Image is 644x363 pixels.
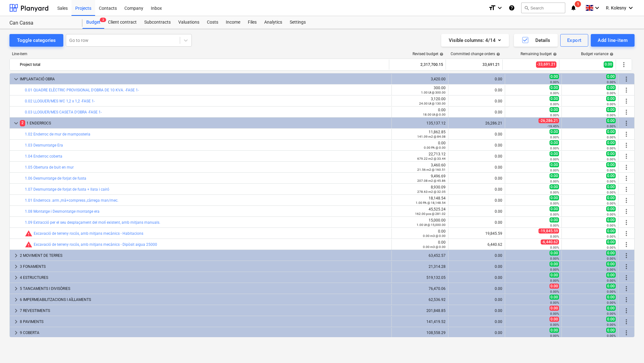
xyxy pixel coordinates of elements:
[17,36,56,44] div: Toggle categories
[607,202,616,205] small: 0.00%
[550,102,559,106] small: 0.00%
[623,263,630,270] span: More actions
[451,88,502,92] div: 0.00
[514,34,558,47] button: Details
[607,312,616,315] small: 0.00%
[20,273,389,283] div: 4 ESTRUCTURES
[550,323,559,326] small: 0.00%
[623,197,630,204] span: More actions
[451,176,502,181] div: 0.00
[25,154,62,158] a: 1.04 Enderroc coberta
[417,157,446,160] small: 679.22 m2 @ 33.44
[606,228,616,233] span: 0.00
[416,201,446,205] small: 1.00 PA @ 18,148.54
[25,176,86,181] a: 1.06 Desmuntatge de forjat de fusta
[550,317,559,322] span: 0.00
[394,229,446,238] div: 0.00
[623,318,630,326] span: More actions
[550,284,559,289] span: 0.00
[623,274,630,281] span: More actions
[244,16,260,29] a: Files
[20,284,389,294] div: 5 TANCAMENTS I DIVISÒRIES
[495,52,500,56] span: help
[550,151,559,156] span: 0.00
[623,141,630,149] span: More actions
[417,179,446,182] small: 207.08 m2 @ 45.86
[570,4,577,12] i: notifications
[606,118,616,123] span: 0.00
[20,295,389,305] div: 6 IMPERMEABILITZACIONS I AÏLLAMENTS
[509,4,515,12] i: Knowledge base
[451,154,502,158] div: 0.00
[608,52,613,56] span: help
[25,220,160,225] a: 1.09 Extracció per el seu desplaçament del molí existent, amb mitjans manuals.
[438,52,443,56] span: help
[550,202,559,205] small: 0.00%
[539,118,559,123] span: -26,286.21
[606,85,616,90] span: 0.00
[593,4,601,12] i: keyboard_arrow_down
[550,295,559,300] span: 0.00
[607,268,616,271] small: 0.00%
[394,218,446,227] div: 15,000.00
[575,1,581,7] span: 1
[550,251,559,256] span: 0.00
[12,307,20,314] span: keyboard_arrow_right
[623,86,630,94] span: More actions
[260,16,286,29] div: Analytics
[607,91,616,95] small: 0.00%
[423,234,446,238] small: 0.00 m3 @ 0.00
[607,102,616,106] small: 0.00%
[607,213,616,216] small: 0.00%
[12,75,20,83] span: keyboard_arrow_down
[607,135,616,139] small: 0.00%
[451,143,502,147] div: 0.00
[394,121,446,125] div: 135,137.12
[550,173,559,178] span: 0.00
[606,251,616,256] span: 0.00
[203,16,222,29] div: Costs
[394,331,446,335] div: 108,558.29
[451,331,502,335] div: 0.00
[12,263,20,270] span: keyboard_arrow_right
[606,151,616,156] span: 0.00
[550,195,559,200] span: 0.00
[25,110,102,114] a: 0.03 LLOGUER/MES CASETA D'OBRA -FASE 1-
[25,230,32,237] span: Committed costs exceed revised budget
[451,110,502,114] div: 0.00
[488,4,496,12] i: format_size
[451,320,502,324] div: 0.00
[451,308,502,313] div: 0.00
[451,275,502,280] div: 0.00
[606,162,616,167] span: 0.00
[451,165,502,170] div: 0.00
[550,96,559,101] span: 0.00
[613,333,644,363] div: Widget de chat
[83,16,104,29] a: Budget3
[606,306,616,311] span: 0.00
[606,5,626,10] span: R. Kolesny
[550,113,559,117] small: 0.00%
[20,306,389,316] div: 7 REVESTIMENTS
[222,16,244,29] a: Income
[606,206,616,211] span: 0.00
[607,290,616,293] small: 0.00%
[394,264,446,269] div: 21,314.28
[607,180,616,183] small: 0.00%
[606,184,616,189] span: 0.00
[606,295,616,300] span: 0.00
[550,158,559,161] small: 0.00%
[174,16,203,29] div: Valuations
[607,169,616,172] small: 0.00%
[394,141,446,150] div: 0.00
[606,317,616,322] span: 0.00
[550,184,559,189] span: 0.00
[550,147,559,150] small: 0.00%
[550,107,559,112] span: 0.00
[421,91,446,94] small: 1.00 Ut @ 300.00
[34,242,157,247] a: Excavació de terreny rocós, amb mitjans mecànics - Dipòsit aigua 25000
[623,252,630,259] span: More actions
[623,285,630,292] span: More actions
[451,187,502,192] div: 0.00
[606,107,616,112] span: 0.00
